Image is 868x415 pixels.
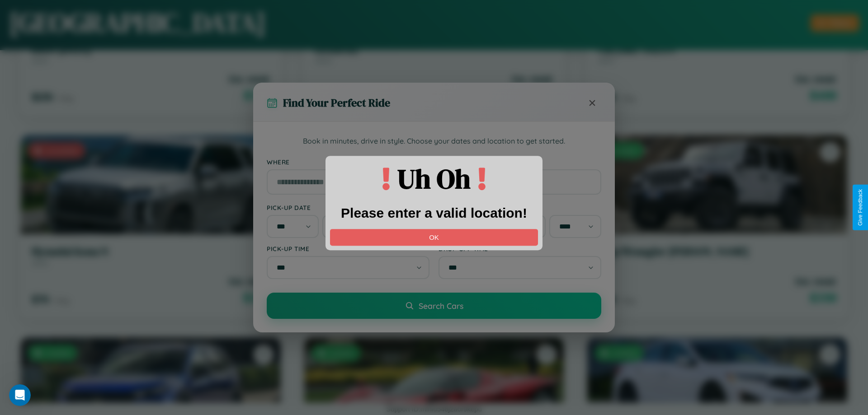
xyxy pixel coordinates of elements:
p: Book in minutes, drive in style. Choose your dates and location to get started. [267,135,601,147]
label: Where [267,158,601,166]
label: Pick-up Time [267,245,429,252]
label: Drop-off Time [439,245,601,252]
h3: Find Your Perfect Ride [283,95,390,110]
label: Pick-up Date [267,204,429,211]
label: Drop-off Date [439,204,601,211]
span: Search Cars [419,301,463,311]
